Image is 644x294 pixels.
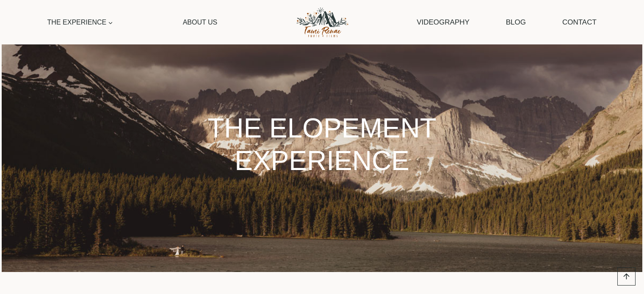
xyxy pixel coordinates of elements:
a: Scroll to top [617,267,636,286]
img: Tami Renae Photo & Films Logo [287,5,357,40]
a: The Experience [43,13,117,32]
a: Contact [558,11,601,33]
span: The Experience [47,17,113,28]
nav: Primary [43,13,221,32]
nav: Secondary [412,11,601,33]
a: About Us [179,13,221,32]
h1: THE ELOPEMENT EXPERIENCE [202,112,442,177]
a: Blog [502,11,531,33]
a: Videography [412,11,474,33]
